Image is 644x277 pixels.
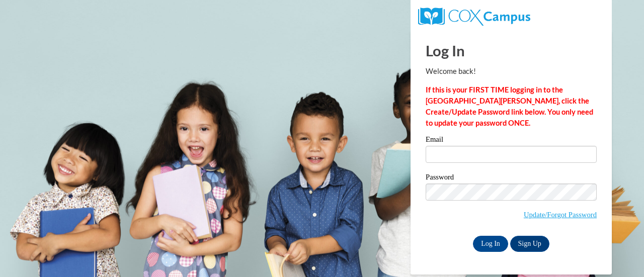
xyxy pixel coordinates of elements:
h1: Log In [426,40,597,61]
a: Sign Up [510,236,549,252]
p: Welcome back! [426,66,597,77]
img: COX Campus [418,8,530,26]
label: Email [426,136,597,146]
a: Update/Forgot Password [524,211,597,219]
strong: If this is your FIRST TIME logging in to the [GEOGRAPHIC_DATA][PERSON_NAME], click the Create/Upd... [426,85,593,127]
input: Log In [473,236,508,252]
label: Password [426,173,597,183]
a: COX Campus [418,12,530,20]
